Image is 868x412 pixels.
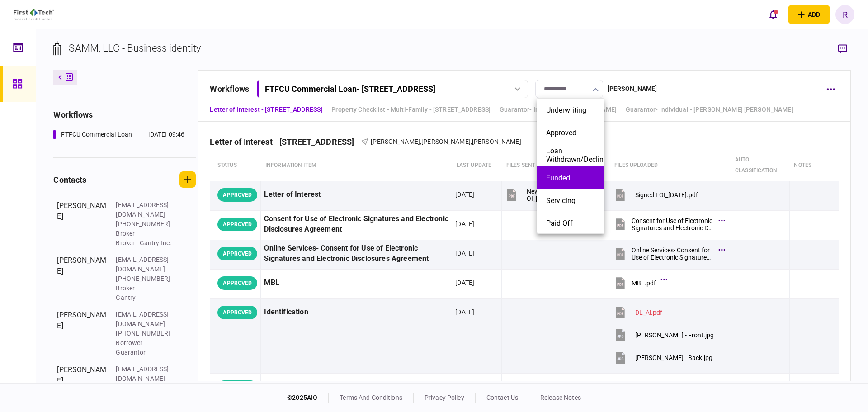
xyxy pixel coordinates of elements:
button: Underwriting [546,106,595,114]
button: Paid Off [546,219,595,227]
button: Servicing [546,196,595,205]
button: Funded [546,174,595,182]
button: Approved [546,128,595,137]
button: Loan Withdrawn/Declined [546,147,595,164]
